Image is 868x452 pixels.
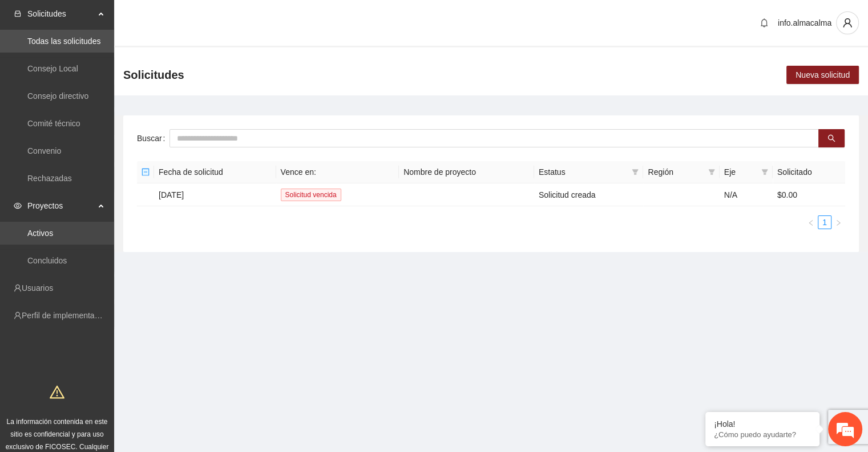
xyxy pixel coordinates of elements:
p: ¿Cómo puedo ayudarte? [714,430,811,439]
span: inbox [14,10,22,18]
li: Previous Page [804,215,818,229]
button: Nueva solicitud [786,66,859,84]
span: filter [761,169,768,175]
a: Consejo Local [27,64,78,73]
span: Región [648,166,703,178]
td: Solicitud creada [534,183,644,206]
span: info.almacalma [778,18,831,27]
label: Buscar [137,129,169,147]
div: Minimizar ventana de chat en vivo [187,6,215,33]
span: filter [629,163,641,181]
a: Todas las solicitudes [27,37,100,46]
span: filter [706,163,717,181]
span: Eje [724,166,757,178]
a: Consejo directivo [27,91,88,101]
span: Solicitudes [27,2,95,25]
div: Chatee con nosotros ahora [59,58,192,73]
a: Rechazadas [27,174,72,183]
th: Nombre de proyecto [399,161,534,183]
span: bell [756,18,773,27]
button: left [804,215,818,229]
span: Estamos en línea. [66,153,158,268]
span: warning [50,385,64,399]
a: 1 [818,216,831,229]
th: Fecha de solicitud [154,161,276,183]
a: Concluidos [27,256,67,265]
span: left [808,219,814,226]
button: right [831,215,845,229]
div: ¡Hola! [714,419,811,429]
button: user [836,11,859,34]
li: 1 [818,215,831,229]
span: search [827,134,835,143]
button: search [818,129,845,147]
td: [DATE] [154,183,276,206]
span: Solicitudes [123,66,184,84]
a: Usuarios [22,283,53,293]
span: filter [632,169,639,175]
span: Solicitud vencida [281,189,341,201]
span: Proyectos [27,194,95,217]
td: $0.00 [773,183,845,206]
a: Convenio [27,146,61,155]
span: right [835,219,842,226]
span: filter [708,169,715,175]
textarea: Escriba su mensaje y pulse “Intro” [6,312,217,352]
th: Solicitado [773,161,845,183]
button: bell [755,14,773,32]
span: minus-square [142,168,150,176]
span: Estatus [539,166,628,178]
a: Perfil de implementadora [22,311,111,320]
span: eye [14,202,22,210]
span: filter [759,163,770,181]
td: N/A [720,183,773,206]
li: Next Page [831,215,845,229]
th: Vence en: [276,161,399,183]
a: Comité técnico [27,119,80,128]
span: Nueva solicitud [796,69,850,81]
a: Activos [27,229,53,238]
span: user [837,18,858,28]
